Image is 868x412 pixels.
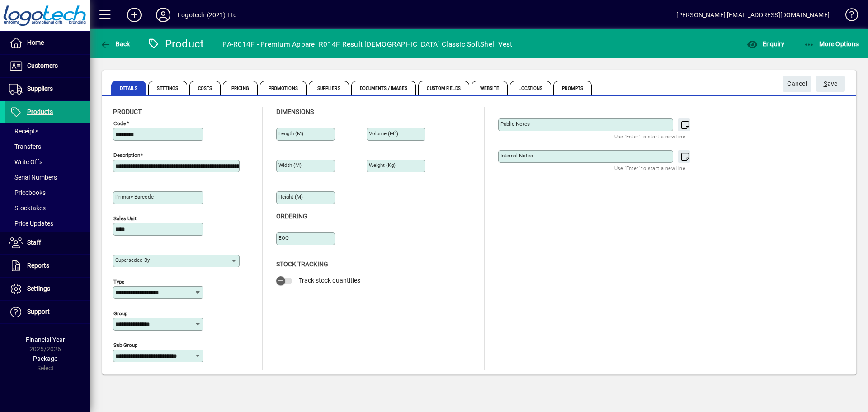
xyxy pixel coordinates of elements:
mat-label: Sub group [113,342,137,348]
mat-label: Superseded by [115,257,150,263]
span: Track stock quantities [299,277,360,284]
span: Package [33,355,57,362]
span: Receipts [9,128,38,135]
mat-label: Primary barcode [115,194,154,200]
span: Details [111,81,146,95]
span: ave [824,76,838,91]
sup: 3 [394,130,396,134]
span: Customers [27,62,58,69]
a: Customers [5,55,90,77]
span: Pricebooks [9,189,46,196]
a: Receipts [5,123,90,139]
a: Pricebooks [5,185,90,200]
span: Price Updates [9,220,53,227]
a: Write Offs [5,154,90,170]
span: Locations [510,81,551,95]
div: Logotech (2021) Ltd [178,8,237,22]
span: Dimensions [276,108,314,115]
span: Custom Fields [418,81,469,95]
div: [PERSON_NAME] [EMAIL_ADDRESS][DOMAIN_NAME] [676,8,830,22]
a: Staff [5,232,90,254]
mat-hint: Use 'Enter' to start a new line [614,163,685,173]
mat-label: Type [113,279,124,285]
div: Product [147,37,204,51]
span: Ordering [276,213,307,220]
span: Suppliers [27,85,53,92]
span: Settings [27,285,50,292]
mat-label: Group [113,310,127,317]
span: Support [27,308,50,315]
a: Settings [5,278,90,300]
div: PA-R014F - Premium Apparel R014F Result [DEMOGRAPHIC_DATA] Classic SoftShell Vest [222,37,512,52]
span: Financial Year [26,336,65,343]
span: Products [27,108,53,115]
span: S [824,80,827,87]
span: Website [472,81,508,95]
span: Serial Numbers [9,174,57,181]
mat-label: Sales unit [113,215,137,222]
span: Documents / Images [351,81,416,95]
span: Promotions [260,81,307,95]
mat-label: EOQ [278,235,289,241]
mat-label: Code [113,120,126,127]
button: Profile [149,7,178,23]
button: Add [120,7,149,23]
span: Home [27,39,44,46]
button: Enquiry [745,36,787,52]
a: Transfers [5,139,90,154]
mat-hint: Use 'Enter' to start a new line [614,131,685,142]
a: Knowledge Base [839,2,857,31]
span: Cancel [787,76,807,91]
mat-label: Width (m) [278,162,302,168]
app-page-header-button: Back [90,36,140,52]
span: More Options [804,40,859,47]
span: Product [113,108,142,115]
mat-label: Public Notes [500,121,530,127]
a: Home [5,32,90,54]
a: Price Updates [5,216,90,231]
mat-label: Internal Notes [500,152,533,159]
span: Costs [189,81,221,95]
span: Enquiry [747,40,784,47]
span: Prompts [553,81,592,95]
span: Reports [27,262,49,269]
a: Serial Numbers [5,170,90,185]
a: Stocktakes [5,200,90,216]
mat-label: Length (m) [278,130,303,137]
a: Suppliers [5,78,90,100]
mat-label: Volume (m ) [369,130,398,137]
span: Suppliers [309,81,349,95]
span: Staff [27,239,41,246]
mat-label: Height (m) [278,194,303,200]
span: Settings [148,81,187,95]
span: Pricing [223,81,258,95]
span: Transfers [9,143,41,150]
span: Write Offs [9,158,42,166]
span: Back [100,40,130,47]
button: More Options [802,36,861,52]
a: Support [5,301,90,323]
span: Stock Tracking [276,260,328,268]
mat-label: Weight (Kg) [369,162,396,168]
mat-label: Description [113,152,140,158]
button: Cancel [783,76,811,92]
button: Save [816,76,845,92]
a: Reports [5,255,90,277]
button: Back [98,36,132,52]
span: Stocktakes [9,204,46,212]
